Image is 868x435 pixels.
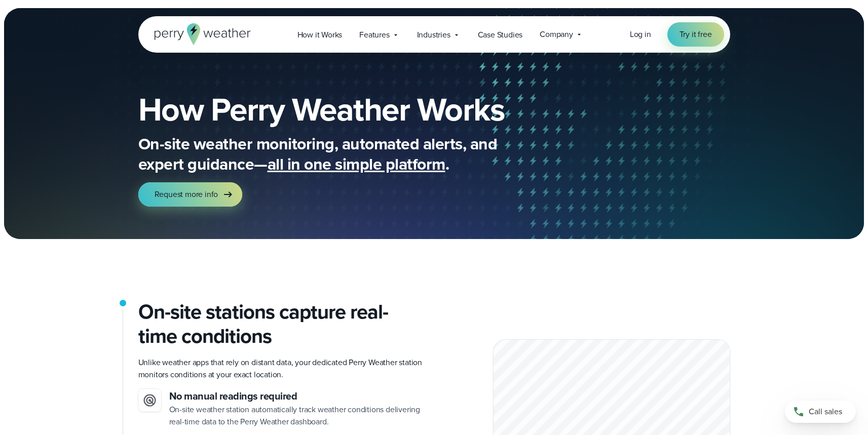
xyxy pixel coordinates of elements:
[268,152,445,176] span: all in one simple platform
[478,29,523,41] span: Case Studies
[138,182,243,207] a: Request more info
[630,28,651,40] span: Log in
[417,29,450,41] span: Industries
[138,134,544,174] p: On-site weather monitoring, automated alerts, and expert guidance— .
[359,29,389,41] span: Features
[540,28,573,41] span: Company
[169,404,426,428] p: On-site weather station automatically track weather conditions delivering real-time data to the P...
[469,24,532,45] a: Case Studies
[680,28,712,41] span: Try it free
[155,188,218,201] span: Request more info
[630,28,651,41] a: Log in
[785,401,856,423] a: Call sales
[138,300,426,348] h2: On-site stations capture real-time conditions
[289,24,351,45] a: How it Works
[667,22,724,47] a: Try it free
[138,357,426,381] p: Unlike weather apps that rely on distant data, your dedicated Perry Weather station monitors cond...
[169,389,426,404] h3: No manual readings required
[809,406,842,418] span: Call sales
[297,29,343,41] span: How it Works
[138,93,578,126] h1: How Perry Weather Works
